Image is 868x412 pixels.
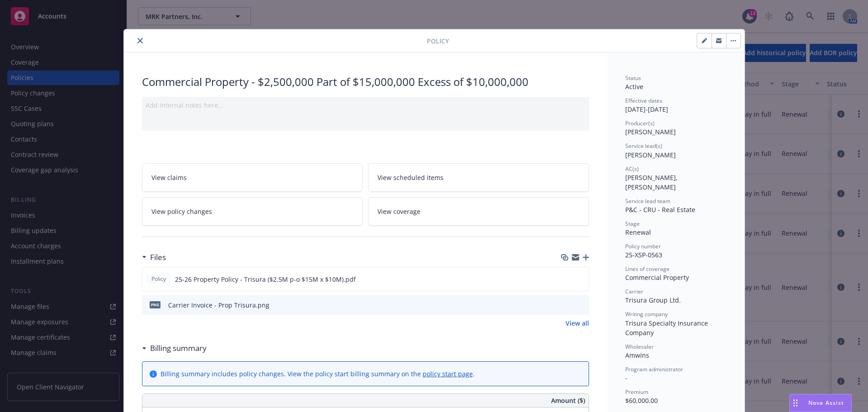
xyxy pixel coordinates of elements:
span: 25-26 Property Policy - Trisura ($2.5M p-o $15M x $10M).pdf [175,275,356,284]
span: View claims [151,173,187,182]
span: [PERSON_NAME], [PERSON_NAME] [625,173,679,191]
button: Nova Assist [789,394,852,412]
a: View coverage [368,197,589,226]
span: P&C - CRU - Real Estate [625,205,695,214]
span: Lines of coverage [625,265,670,273]
span: AC(s) [625,165,639,173]
div: Billing summary includes policy changes. View the policy start billing summary on the . [160,369,475,379]
div: Add internal notes here... [146,100,585,110]
button: close [135,35,146,46]
span: Carrier [625,288,643,295]
span: [PERSON_NAME] [625,151,676,159]
div: Drag to move [790,394,801,412]
button: preview file [577,300,585,310]
span: Stage [625,220,640,227]
span: Writing company [625,310,668,318]
span: View coverage [377,207,420,216]
span: Trisura Specialty Insurance Company [625,319,710,337]
div: [DATE] - [DATE] [625,97,726,114]
span: Effective dates [625,97,662,104]
span: Policy [150,275,168,283]
span: $60,000.00 [625,396,658,405]
span: Premium [625,388,648,396]
span: Program administrator [625,365,683,373]
a: View all [566,318,589,328]
span: Renewal [625,228,651,237]
span: [PERSON_NAME] [625,128,676,136]
span: Wholesaler [625,343,654,350]
a: policy start page [423,369,473,378]
div: Billing summary [142,342,207,354]
span: Nova Assist [808,399,844,407]
a: View scheduled items [368,163,589,192]
span: Trisura Group Ltd. [625,296,681,304]
span: 25-XSP-0563 [625,251,662,259]
span: Service lead(s) [625,142,662,150]
span: - [625,374,627,382]
span: Status [625,74,641,82]
div: Commercial Property - $2,500,000 Part of $15,000,000 Excess of $10,000,000 [142,74,589,90]
div: Carrier Invoice - Prop Trisura.png [168,300,269,310]
h3: Billing summary [150,342,207,354]
span: Amount ($) [551,396,585,405]
h3: Files [150,251,166,263]
span: Service lead team [625,197,670,205]
span: View scheduled items [377,173,443,182]
span: Policy [427,36,449,46]
span: Amwins [625,351,649,360]
div: Files [142,251,166,263]
a: View policy changes [142,197,363,226]
a: View claims [142,163,363,192]
span: Active [625,82,643,91]
button: download file [563,300,570,310]
span: png [150,301,160,308]
span: Policy number [625,242,661,250]
button: download file [562,275,570,284]
span: Commercial Property [625,273,689,282]
span: Producer(s) [625,119,655,127]
button: preview file [577,275,585,284]
span: View policy changes [151,207,212,216]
